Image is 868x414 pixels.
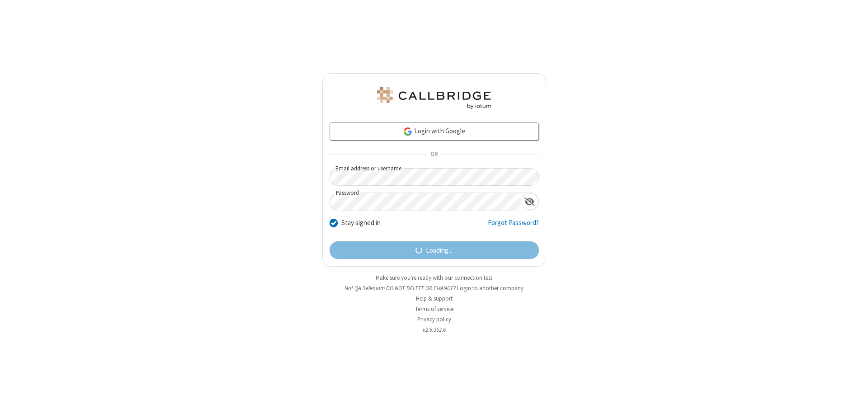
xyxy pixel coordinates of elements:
a: Privacy policy [417,315,451,323]
button: Loading... [330,241,539,259]
div: Show password [521,193,538,210]
img: google-icon.png [403,127,413,136]
span: OR [427,148,441,161]
li: Not QA Selenium DO NOT DELETE OR CHANGE? [322,284,546,292]
button: Login to another company [457,284,524,292]
a: Make sure you're ready with our connection test [376,274,492,282]
a: Login with Google [330,122,539,141]
a: Forgot Password? [488,218,539,235]
a: Terms of service [415,305,453,313]
span: Loading... [426,245,453,256]
input: Password [330,193,521,211]
img: QA Selenium DO NOT DELETE OR CHANGE [375,87,493,109]
li: v2.6.352.6 [322,325,546,334]
label: Stay signed in [341,218,381,228]
input: Email address or username [330,168,539,186]
a: Help & support [416,295,453,302]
